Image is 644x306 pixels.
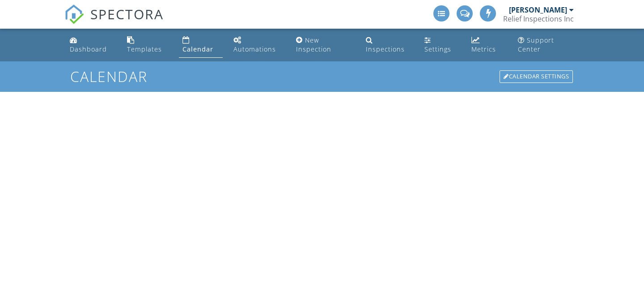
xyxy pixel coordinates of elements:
a: Inspections [362,32,414,58]
a: Dashboard [66,32,116,58]
div: Automations [233,45,276,53]
a: Calendar Settings [499,69,574,84]
h1: Calendar [70,69,574,84]
a: Automations (Advanced) [230,32,285,58]
div: Calendar Settings [500,70,573,83]
a: Templates [123,32,172,58]
div: Calendar [182,45,213,53]
span: SPECTORA [90,4,164,23]
div: [PERSON_NAME] [509,5,567,14]
a: Support Center [514,32,578,58]
a: Settings [421,32,461,58]
div: Relief Inspections Inc [503,14,574,23]
a: SPECTORA [64,12,164,31]
div: New Inspection [296,36,331,53]
a: Calendar [179,32,223,58]
div: Metrics [471,45,496,53]
img: The Best Home Inspection Software - Spectora [64,4,84,24]
div: Settings [424,45,451,53]
a: New Inspection [292,32,355,58]
div: Templates [127,45,162,53]
a: Metrics [468,32,507,58]
div: Inspections [366,45,405,53]
div: Support Center [518,36,554,53]
div: Dashboard [70,45,107,53]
